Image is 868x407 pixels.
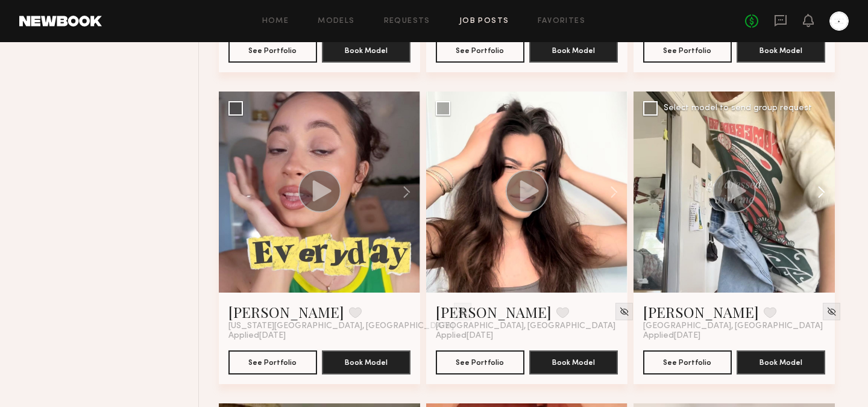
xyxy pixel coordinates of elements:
[228,322,454,331] span: [US_STATE][GEOGRAPHIC_DATA], [GEOGRAPHIC_DATA]
[228,302,344,322] a: [PERSON_NAME]
[322,45,410,55] a: Book Model
[619,306,629,317] img: Unhide Model
[826,306,837,317] img: Unhide Model
[643,302,759,322] a: [PERSON_NAME]
[228,39,317,63] button: See Portfolio
[737,39,825,63] button: Book Model
[228,350,317,374] button: See Portfolio
[322,39,410,63] button: Book Model
[436,322,615,331] span: [GEOGRAPHIC_DATA], [GEOGRAPHIC_DATA]
[664,104,812,113] div: Select model to send group request
[384,17,430,25] a: Requests
[737,356,825,367] a: Book Model
[737,45,825,55] a: Book Model
[436,350,524,374] button: See Portfolio
[436,331,618,341] div: Applied [DATE]
[529,356,618,367] a: Book Model
[643,39,732,63] button: See Portfolio
[643,331,825,341] div: Applied [DATE]
[538,17,585,25] a: Favorites
[436,302,552,322] a: [PERSON_NAME]
[643,322,823,331] span: [GEOGRAPHIC_DATA], [GEOGRAPHIC_DATA]
[737,350,825,374] button: Book Model
[228,331,410,341] div: Applied [DATE]
[436,39,524,63] button: See Portfolio
[322,356,410,367] a: Book Model
[643,350,732,374] button: See Portfolio
[529,39,618,63] button: Book Model
[262,17,289,25] a: Home
[322,350,410,374] button: Book Model
[459,17,509,25] a: Job Posts
[529,45,618,55] a: Book Model
[318,17,354,25] a: Models
[529,350,618,374] button: Book Model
